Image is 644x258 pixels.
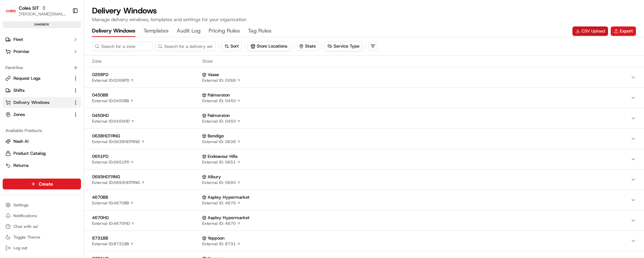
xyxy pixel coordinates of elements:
button: Export [611,26,636,36]
button: Log out [3,243,81,253]
span: Chat with us! [13,224,38,229]
span: Knowledge Base [13,97,51,104]
a: External ID: 0268 [202,78,241,83]
a: External ID:4670BB [92,200,134,206]
button: Create [3,179,81,189]
button: Shifts [3,85,81,96]
img: Coles SIT [5,5,16,16]
button: 4670BBExternal ID:4670BB Aspley HypermarketExternal ID: 4670 [84,190,644,210]
span: Aspley Hypermarket [208,194,250,200]
a: External ID:0268PD [92,78,134,83]
button: 4670HDExternal ID:4670HD Aspley HypermarketExternal ID: 4670 [84,210,644,231]
a: Product Catalog [5,150,78,156]
button: Chat with us! [3,222,81,231]
div: We're available if you need us! [23,71,85,76]
a: External ID: 0693 [202,180,241,185]
span: Delivery Windows [13,100,49,106]
span: 0268PD [92,72,200,78]
span: Shifts [13,87,25,93]
button: Store Locations [248,42,290,51]
span: Palmerston [208,92,230,98]
button: Notifications [3,211,81,220]
a: External ID:0638HDTRNG [92,139,145,144]
span: Create [39,181,53,187]
a: Zones [5,112,70,118]
a: External ID: 0638 [202,139,241,144]
div: Favorites [3,62,81,73]
button: 0450HDExternal ID:0450HD PalmerstonExternal ID: 0450 [84,108,644,128]
button: Pricing Rules [209,25,240,37]
a: External ID: 4670 [202,200,241,206]
p: Welcome 👋 [7,27,122,38]
a: External ID:0651PD [92,159,134,165]
span: 0651PD [92,153,200,159]
a: External ID: 0450 [202,119,241,124]
p: Manage delivery windows, templates and settings for your organization [92,16,247,23]
button: Start new chat [114,66,122,74]
a: External ID:0450HD [92,119,134,124]
button: CSV Upload [572,26,608,36]
a: External ID: 8731 [202,241,241,247]
button: Delivery Windows [92,25,135,37]
button: Nash AI [3,136,81,147]
span: 4670HD [92,215,200,221]
button: Coles SITColes SIT[PERSON_NAME][EMAIL_ADDRESS][PERSON_NAME][PERSON_NAME][DOMAIN_NAME] [3,3,70,19]
button: 0450BBExternal ID:0450BB PalmerstonExternal ID: 0450 [84,88,644,108]
button: Templates [143,25,169,37]
span: Aspley Hypermarket [208,215,250,221]
button: [PERSON_NAME][EMAIL_ADDRESS][PERSON_NAME][PERSON_NAME][DOMAIN_NAME] [19,11,67,17]
img: Nash [7,7,20,20]
div: sandbox [3,21,81,28]
button: Service Type [325,42,362,51]
button: 0268PDExternal ID:0268PD VasseExternal ID: 0268 [84,67,644,87]
span: Toggle Theme [13,235,40,240]
input: Search for a delivery window [155,42,216,51]
span: Endeavour Hills [208,153,238,159]
span: 0450BB [92,92,200,98]
input: Got a question? Start typing here... [17,43,121,50]
span: Albury [208,174,221,180]
a: External ID: 0651 [202,159,241,165]
a: Delivery Windows [5,100,70,106]
span: Store [202,58,636,64]
a: External ID:8731BB [92,241,134,247]
button: Sort [221,42,242,51]
span: 0638HDTRNG [92,133,200,139]
a: Shifts [5,87,70,93]
button: Request Logs [3,73,81,84]
button: Delivery Windows [3,97,81,108]
a: External ID:0450BB [92,98,134,104]
div: 📗 [7,98,12,103]
div: Start new chat [23,64,110,71]
button: Coles SIT [19,5,39,11]
span: Palmerston [208,113,230,119]
button: Promise [3,46,81,57]
span: Pylon [67,114,81,119]
span: Returns [13,163,29,169]
a: Nash AI [5,138,78,144]
div: Available Products [3,125,81,136]
span: Log out [13,245,27,251]
button: Settings [3,200,81,210]
span: Zones [13,112,25,118]
span: Zone [92,58,200,64]
button: 0638HDTRNGExternal ID:0638HDTRNG BendigoExternal ID: 0638 [84,129,644,149]
button: Audit Log [177,25,201,37]
button: 0651PDExternal ID:0651PD Endeavour HillsExternal ID: 0651 [84,149,644,169]
span: Nash AI [13,138,29,144]
a: 💻API Documentation [54,94,111,107]
span: 0693HDTRNG [92,174,200,180]
a: External ID:0693HDTRNG [92,180,145,185]
span: Notifications [13,213,37,218]
span: 4670BB [92,194,200,200]
button: Product Catalog [3,148,81,159]
a: External ID: 4670 [202,221,241,226]
a: Request Logs [5,75,70,81]
a: 📗Knowledge Base [4,94,54,107]
span: Fleet [13,37,23,43]
button: 8731BBExternal ID:8731BB YeppoonExternal ID: 8731 [84,231,644,251]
